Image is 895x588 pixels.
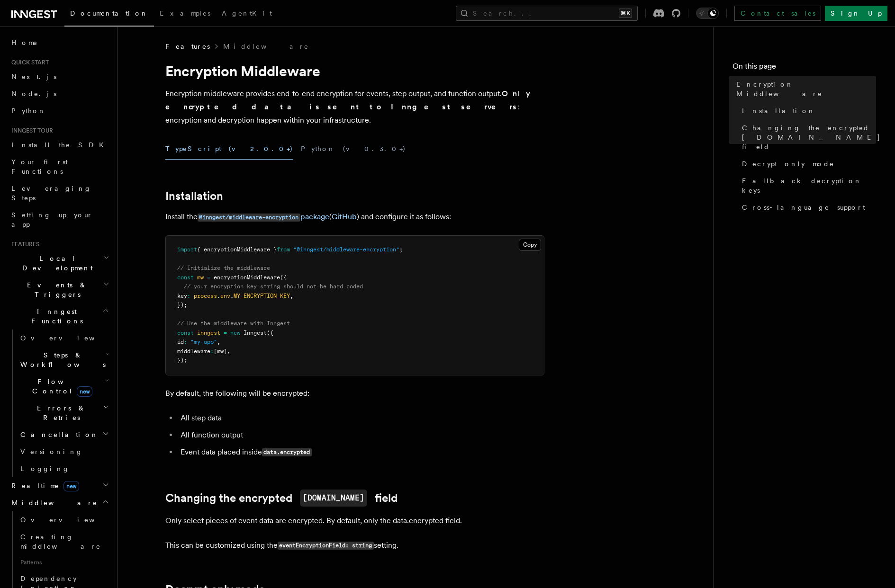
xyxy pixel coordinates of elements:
[70,9,148,17] span: Documentation
[738,172,876,199] a: Fallback decryption keys
[456,6,638,21] button: Search...⌘K
[619,9,632,18] kbd: ⌘K
[8,34,111,51] a: Home
[17,403,103,422] span: Errors & Retries
[293,246,399,253] span: "@inngest/middleware-encryption"
[190,339,217,345] span: "my-app"
[165,387,544,400] p: By default, the following will be encrypted:
[187,293,190,299] span: :
[17,330,111,347] a: Overview
[278,542,374,550] code: eventEncryptionField: string
[154,3,216,26] a: Examples
[738,102,876,119] a: Installation
[177,330,194,336] span: const
[197,246,277,253] span: { encryptionMiddleware }
[742,176,876,195] span: Fallback decryption keys
[177,320,290,327] span: // Use the middleware with Inngest
[63,481,79,491] span: new
[742,106,815,116] span: Installation
[8,180,111,206] a: Leveraging Steps
[267,330,273,336] span: ({
[184,283,363,290] span: // your encryption key string should not be hard coded
[223,42,309,51] a: Middleware
[11,141,109,149] span: Install the SDK
[8,127,53,134] span: Inngest tour
[399,246,403,253] span: ;
[8,68,111,85] a: Next.js
[738,199,876,216] a: Cross-language support
[198,214,300,222] code: @inngest/middleware-encryption
[8,153,111,180] a: Your first Functions
[17,528,111,555] a: Creating middleware
[184,339,187,345] span: :
[17,400,111,426] button: Errors & Retries
[8,481,79,490] span: Realtime
[64,3,154,27] a: Documentation
[300,490,367,507] code: [DOMAIN_NAME]
[11,73,56,80] span: Next.js
[165,62,544,80] h1: Encryption Middleware
[178,445,544,459] li: Event data placed inside
[165,514,544,527] p: Only select pieces of event data are encrypted. By default, only the data.encrypted field.
[11,185,91,202] span: Leveraging Steps
[11,107,46,115] span: Python
[11,211,93,228] span: Setting up your app
[734,6,821,21] a: Contact sales
[217,339,220,345] span: ,
[214,274,280,281] span: encryptionMiddleware
[178,428,544,442] li: All function output
[20,448,83,455] span: Versioning
[11,158,68,175] span: Your first Functions
[8,136,111,153] a: Install the SDK
[197,274,204,281] span: mw
[825,6,887,21] a: Sign Up
[280,274,287,281] span: ({
[165,210,544,224] p: Install the ( ) and configure it as follows:
[8,280,103,299] span: Events & Triggers
[742,203,865,212] span: Cross-language support
[210,348,214,355] span: :
[198,212,329,221] a: @inngest/middleware-encryptionpackage
[332,212,357,221] a: GitHub
[8,330,111,477] div: Inngest Functions
[230,330,240,336] span: new
[244,330,267,336] span: Inngest
[8,102,111,119] a: Python
[217,293,220,299] span: .
[177,246,197,253] span: import
[165,87,544,127] p: Encryption middleware provides end-to-end encryption for events, step output, and function output...
[8,498,98,508] span: Middleware
[8,254,103,273] span: Local Development
[197,330,220,336] span: inngest
[177,339,184,345] span: id
[17,555,111,570] span: Patterns
[11,38,38,47] span: Home
[165,490,398,507] a: Changing the encrypted[DOMAIN_NAME]field
[8,85,111,102] a: Node.js
[519,239,541,251] button: Copy
[732,76,876,102] a: Encryption Middleware
[738,119,876,155] a: Changing the encrypted [DOMAIN_NAME] field
[177,348,210,355] span: middleware
[301,138,406,160] button: Python (v0.3.0+)
[736,80,876,98] span: Encryption Middleware
[8,250,111,276] button: Local Development
[165,539,544,552] p: This can be customized using the setting.
[177,265,270,271] span: // Initialize the middleware
[177,293,187,299] span: key
[178,411,544,425] li: All step data
[17,426,111,443] button: Cancellation
[220,293,230,299] span: env
[177,302,187,308] span: });
[20,516,118,524] span: Overview
[8,307,102,326] span: Inngest Functions
[8,241,39,248] span: Features
[17,430,99,439] span: Cancellation
[17,347,111,373] button: Steps & Workflows
[20,533,101,550] span: Creating middleware
[214,348,227,355] span: [mw]
[8,206,111,233] a: Setting up your app
[194,293,217,299] span: process
[207,274,210,281] span: =
[177,274,194,281] span: const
